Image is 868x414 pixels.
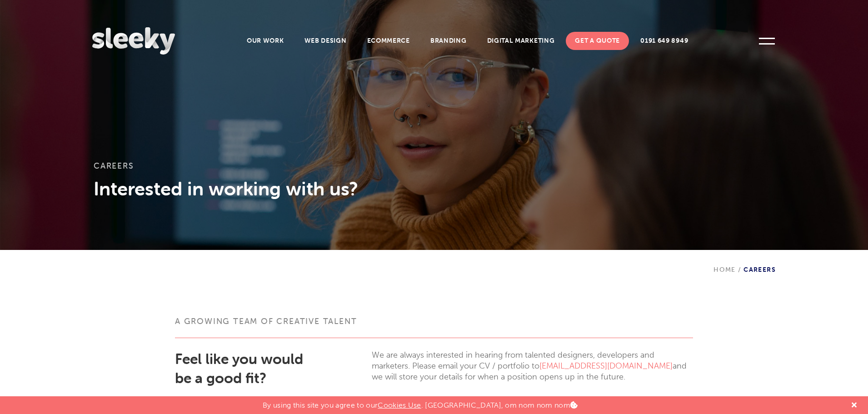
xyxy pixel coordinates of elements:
h2: Feel like you would be a good fit? [175,349,320,388]
a: Cookies Use [378,401,421,409]
a: Web Design [295,32,356,50]
a: Our Work [238,32,293,50]
span: / [736,266,743,274]
a: Branding [421,32,476,50]
a: [EMAIL_ADDRESS][DOMAIN_NAME] [539,361,673,371]
div: Careers [713,250,776,274]
h3: Interested in working with us? [94,177,774,200]
img: Sleeky Web Design Newcastle [92,27,175,55]
p: We are always interested in hearing from talented designers, developers and marketers. Please ema... [372,349,693,382]
a: Get A Quote [566,32,629,50]
a: Digital Marketing [478,32,564,50]
h1: Careers [94,161,774,177]
h3: A growing team of creative talent [175,316,693,338]
a: Home [713,266,736,274]
a: 0191 649 8949 [631,32,697,50]
p: By using this site you agree to our . [GEOGRAPHIC_DATA], om nom nom nom [263,396,578,409]
a: Ecommerce [358,32,419,50]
